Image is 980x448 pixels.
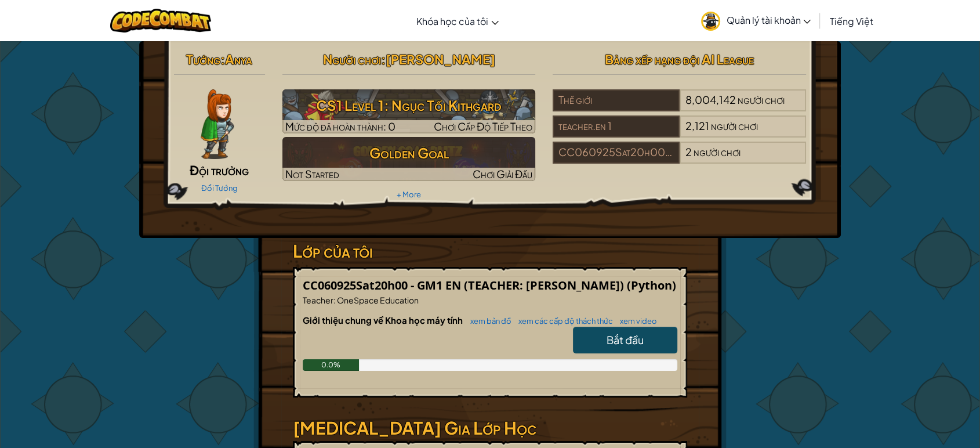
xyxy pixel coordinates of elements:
div: Thế giới [553,89,679,111]
span: 2 [685,145,692,158]
img: captain-pose.png [201,89,234,159]
span: 8,004,142 [685,93,736,106]
a: xem các cấp độ thách thức [513,316,613,326]
img: avatar [701,12,720,31]
span: Bắt đầu [607,333,644,346]
span: Quản lý tài khoản [726,14,811,26]
a: Đổi Tướng [201,183,238,193]
a: Thế giới8,004,142người chơi [553,100,806,114]
span: OneSpace Education [336,295,419,305]
h3: CS1 Level 1: Ngục Tối Kithgard [282,92,536,118]
span: : [333,295,336,305]
a: Khóa học của tôi [411,5,504,37]
span: Giới thiệu chung về Khoa học máy tính [303,315,464,326]
span: Tướng [186,51,220,67]
a: + More [397,190,421,199]
a: Chơi Cấp Độ Tiếp Theo [282,89,536,133]
span: : [220,51,225,67]
span: (Python) [627,277,676,293]
span: Chơi Cấp Độ Tiếp Theo [434,120,532,133]
span: Not Started [285,167,339,180]
span: Chơi Giải Đấu [473,167,532,180]
a: teacher.en 12,121người chơi [553,127,806,140]
span: người chơi [738,93,785,106]
a: CC060925Sat20h00 - GM1 EN (TEACHER: [PERSON_NAME])2người chơi [553,153,806,166]
span: Tiếng Việt [829,15,873,27]
img: Golden Goal [282,137,536,181]
h3: Lớp của tôi [293,238,687,264]
a: xem bản đồ [464,316,511,326]
img: CS1 Level 1: Ngục Tối Kithgard [282,89,536,133]
h3: [MEDICAL_DATA] Gia Lớp Học [293,415,687,441]
span: [PERSON_NAME] [385,51,495,67]
a: xem video [614,316,657,326]
div: 0.0% [303,359,359,371]
span: CC060925Sat20h00 - GM1 EN (TEACHER: [PERSON_NAME]) [303,277,627,293]
a: Golden GoalNot StartedChơi Giải Đấu [282,137,536,181]
span: Mức độ đã hoàn thành: 0 [285,120,395,133]
span: : [380,51,385,67]
span: Anya [225,51,252,67]
span: Đội trưởng [190,162,249,178]
span: người chơi [694,145,741,158]
span: Bảng xếp hạng đội AI League [605,51,754,67]
a: Quản lý tài khoản [695,2,816,39]
div: CC060925Sat20h00 - GM1 EN (TEACHER: [PERSON_NAME]) [553,142,679,164]
span: 2,121 [685,119,709,132]
a: Tiếng Việt [823,5,879,37]
span: Khóa học của tôi [416,15,488,27]
img: CodeCombat logo [110,9,212,32]
div: teacher.en 1 [553,115,679,138]
span: Người chơi [322,51,380,67]
span: Teacher [303,295,333,305]
h3: Golden Goal [282,140,536,166]
span: người chơi [711,119,758,132]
